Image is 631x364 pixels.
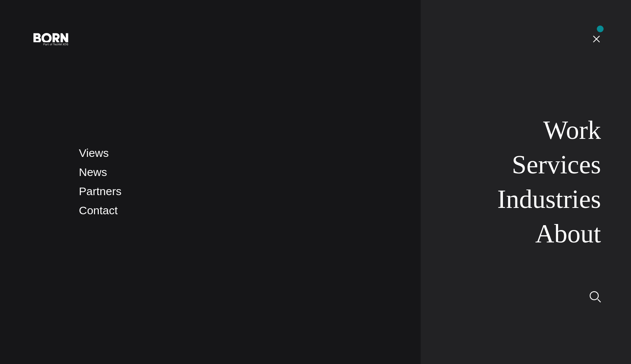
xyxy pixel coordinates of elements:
a: Partners [79,185,121,197]
a: Services [512,150,601,179]
a: Views [79,147,109,159]
a: Industries [497,185,601,214]
a: Work [543,116,601,144]
button: Open [587,31,605,47]
a: News [79,166,107,178]
a: Contact [79,204,118,217]
img: Search [590,291,601,302]
a: About [535,219,601,248]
